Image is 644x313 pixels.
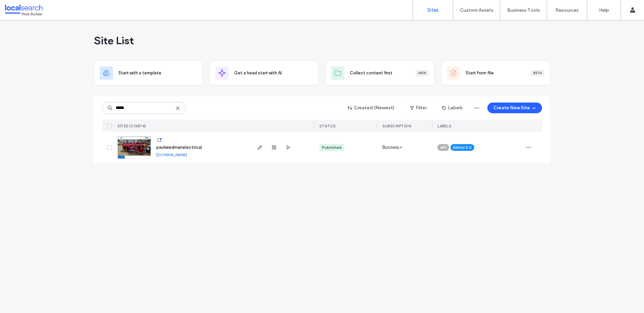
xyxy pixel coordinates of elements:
button: Create New Site [487,103,542,113]
a: [DOMAIN_NAME] [156,152,187,157]
label: Sites [427,7,439,13]
div: Get a head start with AI [210,61,319,85]
div: Start from fileBeta [441,61,550,85]
span: Business+ [382,144,402,151]
span: Start from file [466,70,494,76]
a: paulwiedmanelectrical [156,145,202,150]
label: Resources [555,7,579,13]
div: New [416,70,429,76]
div: Collect content firstNew [325,61,434,85]
button: Labels [436,103,469,113]
label: Business Tools [507,7,540,13]
div: Start with a template [94,61,203,85]
span: SUBSCRIPTION [382,124,411,128]
label: Custom Assets [460,7,493,13]
span: STATUS [319,124,335,128]
span: API [440,144,446,150]
div: Published [322,144,341,150]
span: LABELS [437,124,451,128]
label: Help [599,7,609,13]
span: SITES (1/13874) [117,124,146,128]
span: Help [15,5,29,11]
div: Beta [531,70,544,76]
span: Site List [94,34,134,47]
span: Collect content first [350,70,392,76]
span: Get a head start with AI [234,70,282,76]
button: Created (Newest) [342,103,400,113]
span: Editor 2.0 [453,144,472,150]
button: Filter [403,103,433,113]
span: Start with a template [118,70,161,76]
